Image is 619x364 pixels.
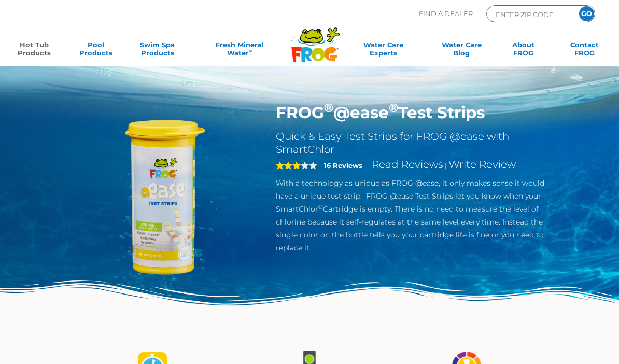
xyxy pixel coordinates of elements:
a: Fresh MineralWater∞ [195,40,285,61]
a: PoolProducts [72,40,120,61]
span: 3 [276,161,301,170]
a: Swim SpaProducts [133,40,181,61]
sup: ∞ [249,48,252,54]
p: Find A Dealer [419,5,473,22]
a: AboutFROG [499,40,547,61]
span: | [445,161,447,170]
a: Write Review [448,158,516,171]
a: ContactFROG [561,40,609,61]
input: GO [579,6,594,21]
a: Water CareBlog [438,40,485,61]
a: Water CareExperts [342,40,424,61]
sup: ® [324,100,333,115]
h1: FROG @ease Test Strips [276,103,551,122]
sup: ® [389,100,398,115]
img: FROG-@ease-TS-Bottle.png [68,103,260,295]
strong: 16 Reviews [324,161,362,170]
sup: ® [318,204,323,211]
h2: Quick & Easy Test Strips for FROG @ease with SmartChlor [276,130,551,156]
p: With a technology as unique as FROG @ease, it only makes sense it would have a unique test strip.... [276,177,551,255]
a: Hot TubProducts [10,40,58,61]
a: Read Reviews [372,158,443,171]
input: Zip Code Form [495,8,565,20]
